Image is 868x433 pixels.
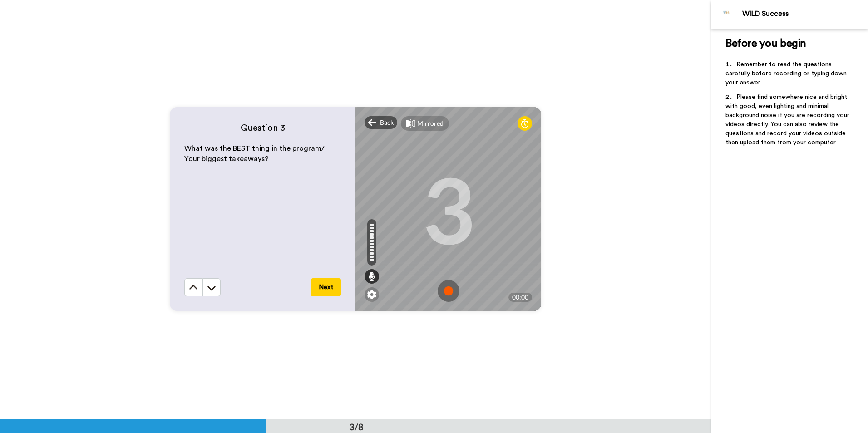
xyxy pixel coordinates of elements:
[417,119,444,128] div: Mirrored
[335,420,378,433] div: 3/8
[184,145,326,162] span: What was the BEST thing in the program/ Your biggest takeaways?
[725,94,851,146] span: Please find somewhere nice and bright with good, even lighting and minimal background noise if yo...
[725,38,806,49] span: Before you begin
[725,61,848,86] span: Remember to read the questions carefully before recording or typing down your answer.
[311,278,341,296] button: Next
[184,122,341,134] h4: Question 3
[716,4,738,25] img: Profile Image
[508,293,532,302] div: 00:00
[742,10,868,18] div: WILD Success
[380,118,394,127] span: Back
[438,280,459,302] img: ic_record_start.svg
[365,116,397,129] div: Back
[422,175,475,243] div: 3
[367,290,376,299] img: ic_gear.svg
